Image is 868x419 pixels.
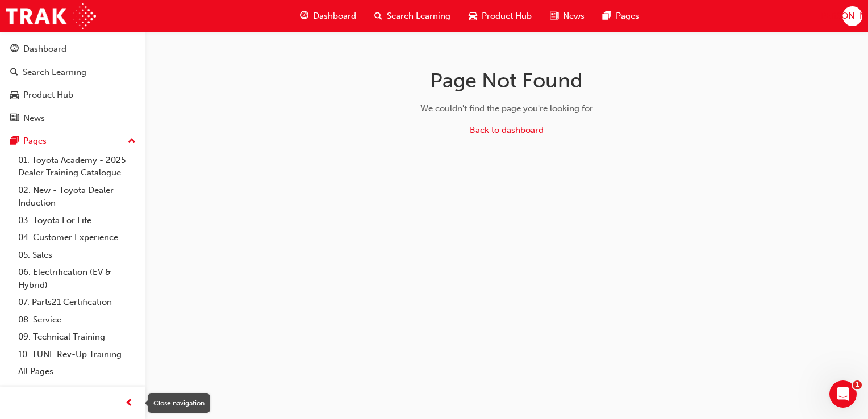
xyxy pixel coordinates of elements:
[14,346,140,363] a: 10. TUNE Rev-Up Training
[6,3,96,29] img: Trak
[327,68,687,93] h1: Page Not Found
[5,131,140,152] button: Pages
[14,246,140,264] a: 05. Sales
[14,294,140,311] a: 07. Parts21 Certification
[125,396,133,410] span: prev-icon
[460,5,541,28] a: car-iconProduct Hub
[853,380,862,389] span: 1
[14,363,140,380] a: All Pages
[23,89,73,102] div: Product Hub
[313,10,356,23] span: Dashboard
[842,6,862,26] button: [PERSON_NAME]
[23,135,47,148] div: Pages
[10,114,19,124] span: news-icon
[550,9,558,23] span: news-icon
[563,10,585,23] span: News
[128,134,136,149] span: up-icon
[5,36,140,131] button: DashboardSearch LearningProduct HubNews
[5,85,140,106] a: Product Hub
[616,10,639,23] span: Pages
[327,102,687,115] div: We couldn't find the page you're looking for
[14,182,140,212] a: 02. New - Toyota Dealer Induction
[594,5,648,28] a: pages-iconPages
[482,10,532,23] span: Product Hub
[14,229,140,246] a: 04. Customer Experience
[148,393,210,413] div: Close navigation
[23,43,66,56] div: Dashboard
[14,263,140,294] a: 06. Electrification (EV & Hybrid)
[10,68,18,78] span: search-icon
[300,9,308,23] span: guage-icon
[470,125,544,135] a: Back to dashboard
[603,9,611,23] span: pages-icon
[5,62,140,83] a: Search Learning
[541,5,594,28] a: news-iconNews
[23,66,86,79] div: Search Learning
[469,9,477,23] span: car-icon
[387,10,450,23] span: Search Learning
[23,112,45,125] div: News
[365,5,460,28] a: search-iconSearch Learning
[5,39,140,60] a: Dashboard
[374,9,382,23] span: search-icon
[14,212,140,229] a: 03. Toyota For Life
[291,5,365,28] a: guage-iconDashboard
[14,152,140,182] a: 01. Toyota Academy - 2025 Dealer Training Catalogue
[10,136,19,146] span: pages-icon
[5,108,140,129] a: News
[14,311,140,329] a: 08. Service
[10,44,19,55] span: guage-icon
[10,90,19,100] span: car-icon
[829,380,857,408] iframe: Intercom live chat
[14,328,140,346] a: 09. Technical Training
